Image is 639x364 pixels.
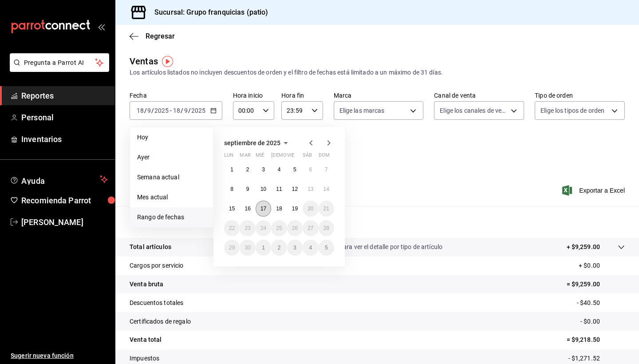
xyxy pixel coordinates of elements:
abbr: 1 de octubre de 2025 [262,245,265,251]
abbr: 4 de octubre de 2025 [309,245,312,251]
button: Exportar a Excel [564,185,625,196]
abbr: 24 de septiembre de 2025 [260,225,266,231]
button: 20 de septiembre de 2025 [303,201,318,217]
abbr: 12 de septiembre de 2025 [292,186,298,192]
span: septiembre de 2025 [224,139,280,146]
abbr: lunes [224,152,233,162]
p: Impuestos [130,354,159,363]
button: 12 de septiembre de 2025 [287,181,303,197]
span: Ayuda [21,174,96,185]
button: 3 de septiembre de 2025 [256,162,271,178]
label: Marca [334,92,424,99]
p: + $9,259.00 [567,242,600,252]
abbr: 3 de octubre de 2025 [293,245,296,251]
p: + $0.00 [579,261,625,270]
span: Personal [21,111,108,123]
button: septiembre de 2025 [224,138,291,148]
abbr: 16 de septiembre de 2025 [245,206,250,212]
abbr: 2 de octubre de 2025 [278,245,281,251]
abbr: 1 de septiembre de 2025 [230,166,233,173]
abbr: 29 de septiembre de 2025 [229,245,235,251]
div: Ventas [130,55,158,68]
button: 5 de octubre de 2025 [319,240,334,256]
input: -- [147,107,151,114]
button: 15 de septiembre de 2025 [224,201,240,217]
button: 29 de septiembre de 2025 [224,240,240,256]
button: 24 de septiembre de 2025 [256,220,271,236]
span: / [181,107,183,114]
label: Hora fin [281,92,323,99]
img: Tooltip marker [162,56,173,67]
label: Hora inicio [233,92,274,99]
span: / [188,107,191,114]
abbr: 11 de septiembre de 2025 [276,186,282,192]
button: 5 de septiembre de 2025 [287,162,303,178]
button: 17 de septiembre de 2025 [256,201,271,217]
abbr: 6 de septiembre de 2025 [309,166,312,173]
abbr: 2 de septiembre de 2025 [246,166,249,173]
abbr: 14 de septiembre de 2025 [323,186,329,192]
button: 2 de octubre de 2025 [271,240,287,256]
h3: Sucursal: Grupo franquicias (patio) [147,7,268,18]
button: 30 de septiembre de 2025 [240,240,255,256]
p: Resumen [130,217,625,227]
button: open_drawer_menu [98,23,105,30]
button: 21 de septiembre de 2025 [319,201,334,217]
abbr: 8 de septiembre de 2025 [230,186,233,192]
p: Total artículos [130,242,171,252]
abbr: 5 de septiembre de 2025 [293,166,296,173]
button: 1 de septiembre de 2025 [224,162,240,178]
label: Canal de venta [434,92,524,99]
span: Semana actual [137,173,206,182]
abbr: 28 de septiembre de 2025 [323,225,329,231]
label: Fecha [130,92,222,99]
span: Elige los canales de venta [440,106,508,115]
span: Mes actual [137,193,206,202]
abbr: domingo [319,152,330,162]
p: = $9,218.50 [567,335,625,344]
abbr: 30 de septiembre de 2025 [245,245,250,251]
button: 13 de septiembre de 2025 [303,181,318,197]
abbr: martes [240,152,250,162]
button: 23 de septiembre de 2025 [240,220,255,236]
span: Regresar [146,32,175,40]
abbr: 27 de septiembre de 2025 [308,225,313,231]
abbr: 21 de septiembre de 2025 [323,206,329,212]
button: 22 de septiembre de 2025 [224,220,240,236]
span: Inventarios [21,133,108,145]
abbr: jueves [271,152,323,162]
button: 8 de septiembre de 2025 [224,181,240,197]
span: / [151,107,154,114]
span: Elige los tipos de orden [540,106,604,115]
button: 3 de octubre de 2025 [287,240,303,256]
abbr: 19 de septiembre de 2025 [292,206,298,212]
abbr: 23 de septiembre de 2025 [245,225,250,231]
button: 7 de septiembre de 2025 [319,162,334,178]
button: 16 de septiembre de 2025 [240,201,255,217]
span: / [144,107,147,114]
abbr: 13 de septiembre de 2025 [308,186,313,192]
abbr: 15 de septiembre de 2025 [229,206,235,212]
span: Pregunta a Parrot AI [24,58,95,67]
span: Recomienda Parrot [21,194,108,206]
abbr: 5 de octubre de 2025 [325,245,328,251]
a: Pregunta a Parrot AI [6,64,109,74]
input: ---- [154,107,169,114]
button: 10 de septiembre de 2025 [256,181,271,197]
abbr: 26 de septiembre de 2025 [292,225,298,231]
p: Cargos por servicio [130,261,184,270]
p: Venta bruta [130,280,163,289]
p: Descuentos totales [130,298,183,308]
p: = $9,259.00 [567,280,625,289]
abbr: 10 de septiembre de 2025 [260,186,266,192]
input: -- [136,107,144,114]
button: 18 de septiembre de 2025 [271,201,287,217]
span: [PERSON_NAME] [21,216,108,228]
button: 28 de septiembre de 2025 [319,220,334,236]
button: 19 de septiembre de 2025 [287,201,303,217]
abbr: 3 de septiembre de 2025 [262,166,265,173]
abbr: miércoles [256,152,264,162]
abbr: 20 de septiembre de 2025 [308,206,313,212]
